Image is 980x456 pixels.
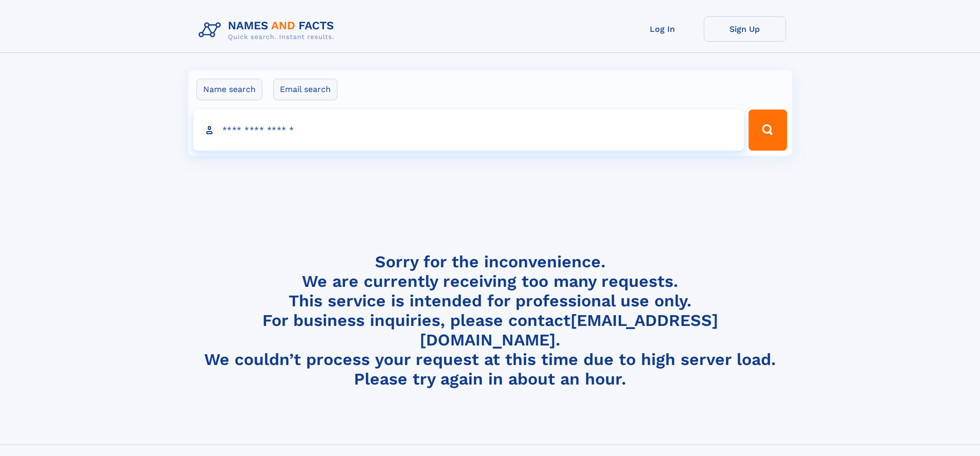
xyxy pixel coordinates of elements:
[621,16,704,42] a: Log In
[193,110,744,151] input: search input
[273,79,337,100] label: Email search
[194,252,786,389] h4: Sorry for the inconvenience. We are currently receiving too many requests. This service is intend...
[749,110,787,151] button: Search Button
[704,16,786,42] a: Sign Up
[194,16,343,44] img: Logo Names and Facts
[420,311,718,350] a: [EMAIL_ADDRESS][DOMAIN_NAME]
[197,79,262,100] label: Name search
